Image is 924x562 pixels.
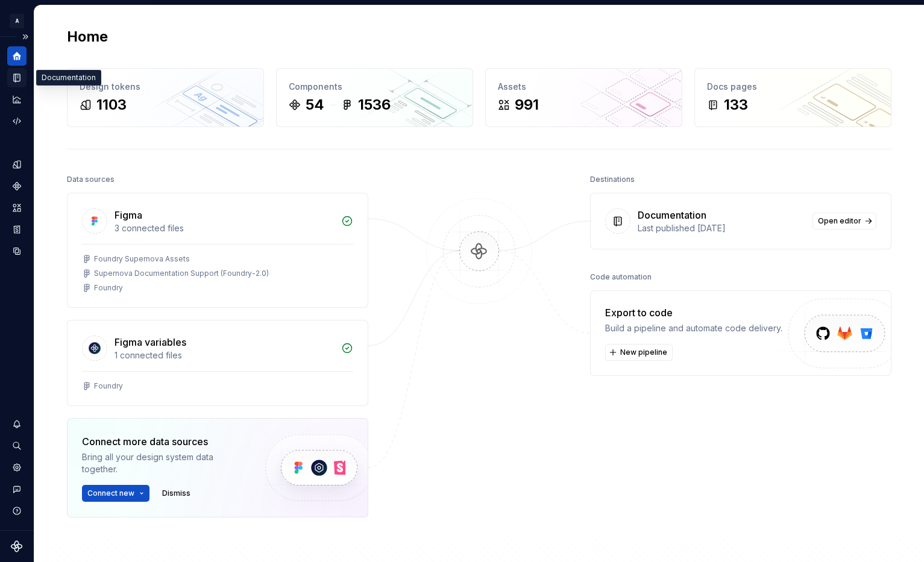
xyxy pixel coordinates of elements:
div: Export to code [605,305,782,320]
div: Code automation [590,269,652,286]
div: 1536 [358,95,391,114]
div: Documentation [638,208,706,222]
div: Design tokens [80,81,251,93]
span: Connect new [87,489,134,498]
div: Data sources [67,171,115,188]
div: Components [289,81,460,93]
div: 991 [515,95,539,114]
div: 133 [724,95,748,114]
div: Docs pages [707,81,879,93]
div: Last published [DATE] [638,222,805,234]
span: New pipeline [620,348,667,357]
div: Connect more data sources [82,434,245,449]
a: Open editor [812,213,876,229]
div: Foundry Supernova Assets [94,254,190,264]
span: Dismiss [162,489,190,498]
div: Destinations [590,171,635,188]
div: 1 connected files [115,349,334,361]
button: Search ⌘K [7,436,27,455]
a: Docs pages133 [694,68,891,127]
div: 54 [306,95,324,114]
a: Storybook stories [7,220,27,239]
div: Documentation [36,70,101,86]
div: Build a pipeline and automate code delivery. [605,322,782,334]
button: Expand sidebar [17,28,34,45]
button: A [2,8,31,34]
a: Data sources [7,242,27,261]
a: Design tokens1103 [67,68,264,127]
div: 3 connected files [115,222,334,234]
a: Components541536 [276,68,473,127]
button: Contact support [7,479,27,499]
a: Documentation [7,68,27,87]
div: Bring all your design system data together. [82,451,245,475]
a: Settings [7,458,27,477]
a: Figma variables1 connected filesFoundry [67,320,368,406]
div: 1103 [96,95,127,114]
button: Dismiss [157,485,196,502]
div: Supernova Documentation Support (Foundry-2.0) [94,269,269,278]
a: Figma3 connected filesFoundry Supernova AssetsSupernova Documentation Support (Foundry-2.0)Foundry [67,193,368,308]
div: Foundry [94,381,123,391]
div: Foundry [94,283,123,293]
a: Home [7,46,27,66]
span: Open editor [818,216,861,226]
button: Notifications [7,414,27,434]
button: Connect new [82,485,149,502]
div: A [10,14,24,28]
a: Analytics [7,90,27,109]
div: Figma [115,208,142,222]
h2: Home [67,27,108,46]
a: Code automation [7,111,27,131]
svg: Supernova Logo [11,540,23,552]
button: New pipeline [605,344,673,361]
div: Figma variables [115,335,186,349]
a: Design tokens [7,155,27,174]
div: Assets [498,81,670,93]
a: Assets991 [485,68,682,127]
a: Components [7,176,27,196]
a: Assets [7,198,27,217]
